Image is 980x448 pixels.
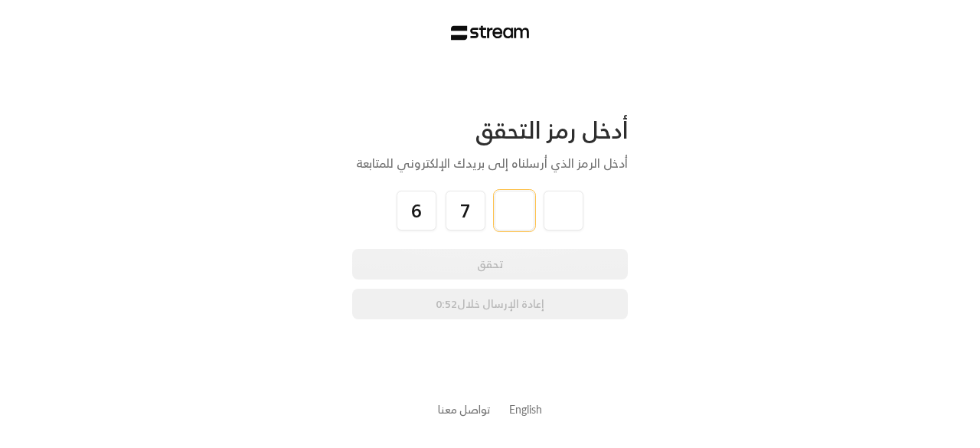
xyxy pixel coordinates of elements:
[352,116,628,145] div: أدخل رمز التحقق
[438,400,491,419] a: تواصل معنا
[451,25,530,41] img: Stream Logo
[509,395,542,423] a: English
[352,154,628,172] div: أدخل الرمز الذي أرسلناه إلى بريدك الإلكتروني للمتابعة
[438,401,491,417] button: تواصل معنا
